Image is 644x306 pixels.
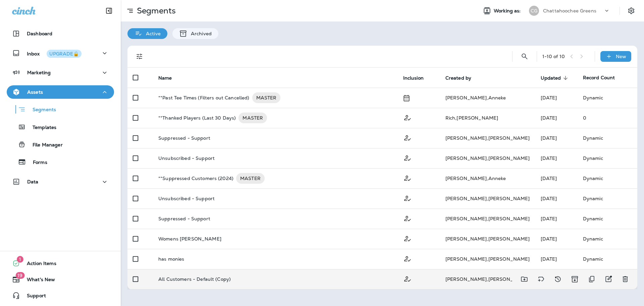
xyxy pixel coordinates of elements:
button: Edit [602,272,615,286]
p: File Manager [26,142,63,148]
div: CG [529,6,539,16]
button: 19What's New [7,273,114,286]
td: [DATE] [535,209,578,229]
td: [DATE] [535,168,578,188]
span: Support [20,293,46,301]
span: Inclusion [403,75,432,81]
td: Dynamic [578,209,637,229]
span: Action Items [20,261,56,269]
button: Settings [625,5,637,17]
td: [PERSON_NAME] , [PERSON_NAME] [440,209,535,229]
td: [DATE] [535,108,578,128]
p: Active [143,31,161,36]
span: What's New [20,277,55,285]
p: has monies [158,256,184,262]
td: [DATE] [535,128,578,148]
span: Record Count [583,75,615,81]
div: MASTER [238,113,267,123]
p: Suppressed - Support [158,216,210,221]
p: **Past Tee Times (Filters out Cancelled) [158,92,250,103]
span: Customer Only [403,255,412,261]
p: Data [27,179,39,184]
td: [PERSON_NAME] , Anneke [440,88,535,108]
button: Move to folder [518,272,531,286]
span: Updated [541,75,570,81]
td: Dynamic [578,148,637,168]
span: Customer Only [403,134,412,140]
button: 1Action Items [7,257,114,270]
p: New [616,54,626,59]
span: Working as: [494,8,522,14]
td: [PERSON_NAME] , [PERSON_NAME] [440,128,535,148]
span: MASTER [252,94,281,101]
td: [DATE] [535,148,578,168]
td: 0 [578,108,637,128]
td: [DATE] [535,88,578,108]
td: [DATE] [535,229,578,249]
td: Dynamic [578,249,637,269]
td: Dynamic [578,168,637,188]
p: **Thanked Players (Last 30 Days) [158,113,236,123]
span: 1 [17,256,23,263]
span: Schedule [403,94,410,100]
td: [PERSON_NAME] , [PERSON_NAME] [440,188,535,209]
p: Segments [134,6,176,16]
td: [DATE] [535,188,578,209]
p: Chattahoochee Greens [543,8,596,13]
span: MASTER [238,115,267,121]
div: MASTER [236,173,265,184]
p: Archived [187,31,212,36]
button: Support [7,289,114,302]
span: Created by [445,75,480,81]
span: Updated [541,75,561,81]
p: Marketing [27,70,51,75]
p: Suppressed - Support [158,135,210,141]
button: Marketing [7,66,114,79]
button: Segments [7,102,114,117]
td: Dynamic [578,128,637,148]
td: [PERSON_NAME] , Anneke [440,168,535,188]
span: Name [158,75,172,81]
p: Templates [26,125,56,131]
button: Duplicate Segment [585,272,598,286]
button: Collapse Sidebar [100,4,118,17]
div: UPGRADE🔒 [49,51,79,56]
span: Customer Only [403,155,412,161]
p: Assets [27,89,43,95]
span: Customer Only [403,215,412,221]
td: [PERSON_NAME] , [PERSON_NAME] [440,249,535,269]
button: Add tags [534,272,548,286]
p: All Customers - Default (Copy) [158,276,231,282]
span: Inclusion [403,75,424,81]
td: [PERSON_NAME] , [PERSON_NAME] [440,148,535,168]
button: Forms [7,155,114,169]
td: Dynamic [578,188,637,209]
span: Name [158,75,181,81]
div: 1 - 10 of 10 [542,54,565,59]
button: Dashboard [7,27,114,40]
button: Filters [133,50,146,63]
button: UPGRADE🔒 [47,50,82,58]
span: MASTER [236,175,265,182]
p: Dashboard [27,31,52,36]
button: InboxUPGRADE🔒 [7,46,114,60]
td: [PERSON_NAME] , [PERSON_NAME] [440,269,535,289]
button: File Manager [7,137,114,151]
button: Data [7,175,114,188]
div: MASTER [252,92,281,103]
button: Archive [568,272,582,286]
td: [PERSON_NAME] , [PERSON_NAME] [440,229,535,249]
span: Customer Only [403,195,412,201]
td: [DATE] [535,249,578,269]
p: Unsubscribed - Support [158,196,215,201]
p: Segments [26,107,56,114]
span: Created by [445,75,471,81]
p: Unsubscribed - Support [158,156,215,161]
td: Dynamic [578,229,637,249]
p: Inbox [27,50,82,57]
p: **Suppressed Customers (2024) [158,173,233,184]
td: Dynamic [578,88,637,108]
button: Templates [7,120,114,134]
button: Search Segments [518,50,531,63]
button: Assets [7,85,114,99]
